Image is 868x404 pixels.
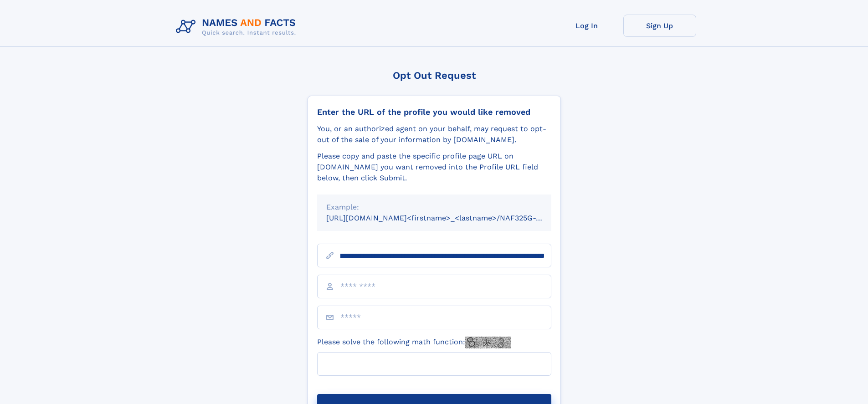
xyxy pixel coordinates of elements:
[326,202,542,213] div: Example:
[172,15,303,39] img: Logo Names and Facts
[550,15,623,37] a: Log In
[326,214,569,222] small: [URL][DOMAIN_NAME]<firstname>_<lastname>/NAF325G-xxxxxxxx
[308,70,561,81] div: Opt Out Request
[317,151,551,184] div: Please copy and paste the specific profile page URL on [DOMAIN_NAME] you want removed into the Pr...
[623,15,696,37] a: Sign Up
[317,337,511,348] label: Please solve the following math function:
[317,107,551,117] div: Enter the URL of the profile you would like removed
[317,123,551,145] div: You, or an authorized agent on your behalf, may request to opt-out of the sale of your informatio...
